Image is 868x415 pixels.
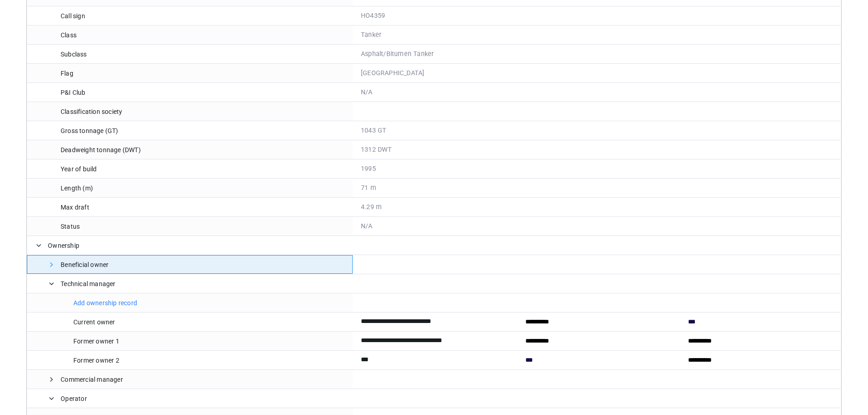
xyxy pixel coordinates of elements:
[61,217,80,236] div: Status
[48,236,79,255] div: Ownership
[361,182,376,193] p: 71 m
[361,10,385,21] p: HO4359
[27,236,841,255] div: Press SPACE to select this row.
[61,179,93,198] div: Length (m)
[73,299,137,307] span: Add ownership record
[361,144,392,155] p: 1312 DWT
[61,83,86,102] div: P&I Club
[61,198,89,217] div: Max draft
[361,29,381,40] p: Tanker
[61,389,87,408] div: Operator
[61,64,73,83] div: Flag
[61,275,115,293] div: Technical manager
[61,370,123,389] div: Commercial manager
[73,332,135,351] div: Former owner 1
[61,7,85,26] div: Call sign
[361,87,373,97] p: N/A
[61,160,97,179] div: Year of build
[61,26,77,45] div: Class
[361,67,424,78] p: [GEOGRAPHIC_DATA]
[361,201,382,212] p: 4.29 m
[61,141,141,159] div: Deadweight tonnage (DWT)
[829,374,861,408] iframe: Chat
[61,45,87,64] div: Subclass
[361,220,373,231] p: N/A
[61,256,108,274] div: Beneficial owner
[361,125,386,136] p: 1043 GT
[73,313,131,332] div: Current owner
[73,351,135,370] div: Former owner 2
[61,102,122,121] div: Classification society
[361,48,434,59] p: Asphalt/Bitumen Tanker
[361,163,376,174] p: 1995
[61,122,118,140] div: Gross tonnage (GT)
